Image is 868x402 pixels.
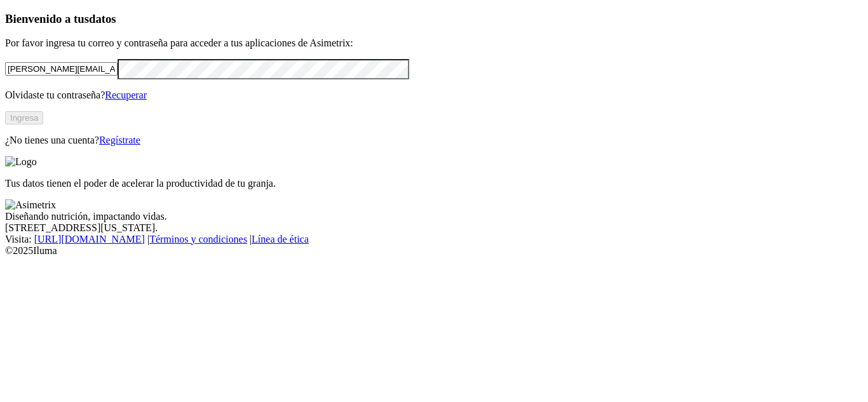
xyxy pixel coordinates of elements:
[5,90,863,101] p: Olvidaste tu contraseña?
[34,234,145,245] a: [URL][DOMAIN_NAME]
[89,12,116,25] span: datos
[5,199,56,211] img: Asimetrix
[5,62,118,76] input: Tu correo
[105,90,147,100] a: Recuperar
[5,234,863,245] div: Visita : | |
[5,12,863,26] h3: Bienvenido a tus
[5,156,37,168] img: Logo
[5,37,863,49] p: Por favor ingresa tu correo y contraseña para acceder a tus aplicaciones de Asimetrix:
[149,234,247,245] a: Términos y condiciones
[5,211,863,222] div: Diseñando nutrición, impactando vidas.
[252,234,309,245] a: Línea de ética
[5,222,863,234] div: [STREET_ADDRESS][US_STATE].
[5,245,863,257] div: © 2025 Iluma
[5,135,863,146] p: ¿No tienes una cuenta?
[5,111,43,124] button: Ingresa
[5,178,863,189] p: Tus datos tienen el poder de acelerar la productividad de tu granja.
[99,135,140,145] a: Regístrate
